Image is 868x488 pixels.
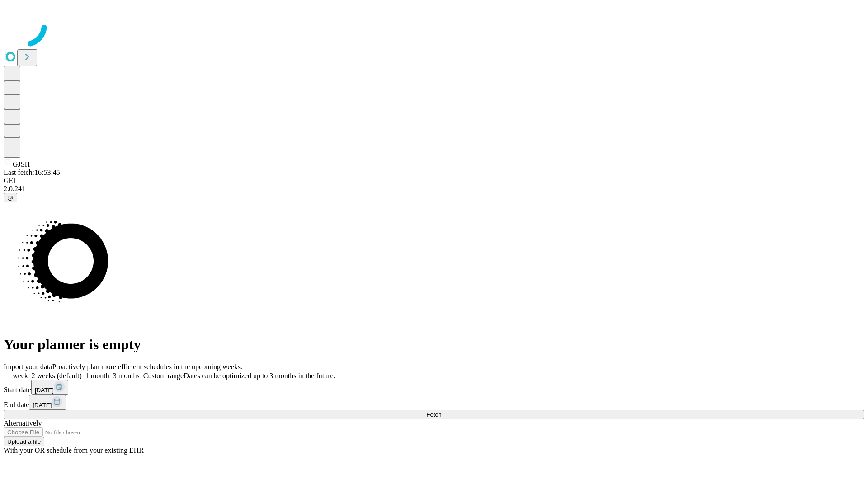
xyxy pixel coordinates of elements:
[4,169,60,176] span: Last fetch: 16:53:45
[4,446,144,454] span: With your OR schedule from your existing EHR
[426,411,441,418] span: Fetch
[4,193,17,202] button: @
[4,410,864,419] button: Fetch
[31,380,68,395] button: [DATE]
[4,395,864,410] div: End date
[35,387,54,394] span: [DATE]
[7,194,14,201] span: @
[33,402,52,408] span: [DATE]
[4,437,44,446] button: Upload a file
[32,372,82,380] span: 2 weeks (default)
[85,372,109,380] span: 1 month
[184,372,335,380] span: Dates can be optimized up to 3 months in the future.
[4,363,52,371] span: Import your data
[4,419,42,427] span: Alternatively
[4,380,864,395] div: Start date
[29,395,66,410] button: [DATE]
[52,363,242,371] span: Proactively plan more efficient schedules in the upcoming weeks.
[4,177,864,185] div: GEI
[113,372,140,380] span: 3 months
[143,372,184,380] span: Custom range
[4,336,864,353] h1: Your planner is empty
[13,160,30,168] span: GJSH
[4,185,864,193] div: 2.0.241
[7,372,28,380] span: 1 week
